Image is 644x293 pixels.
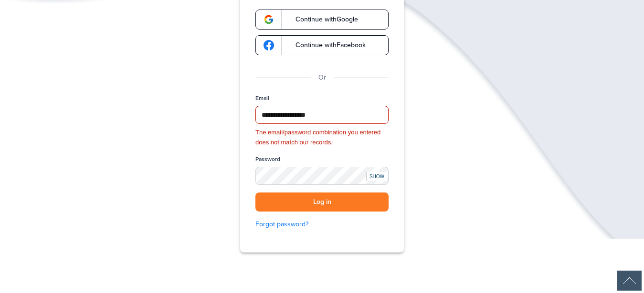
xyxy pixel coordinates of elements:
div: SHOW [366,172,387,181]
img: google-logo [264,40,274,51]
input: Email [255,106,389,124]
label: Password [255,155,280,163]
div: Scroll Back to Top [617,271,642,291]
a: google-logoContinue withFacebook [255,35,389,55]
a: Forgot password? [255,219,389,230]
img: Back to Top [617,271,642,291]
p: Or [318,72,326,83]
input: Password [255,167,389,185]
button: Log in [255,192,389,212]
span: Continue with Google [286,16,358,23]
div: The email/password combination you entered does not match our records. [255,128,389,148]
label: Email [255,94,269,102]
img: google-logo [264,14,274,25]
a: google-logoContinue withGoogle [255,10,389,30]
span: Continue with Facebook [286,42,366,49]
